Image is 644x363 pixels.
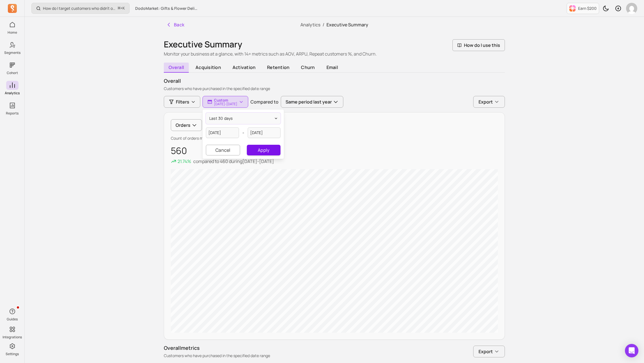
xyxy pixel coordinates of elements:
p: How do I target customers who didn’t open or click a campaign? [43,6,116,11]
p: Integrations [3,335,22,339]
canvas: chart [171,169,498,333]
button: DodoMarket: Gifts & Flower Delivery [GEOGRAPHIC_DATA] [132,3,202,13]
span: / [320,22,326,28]
p: Customers who have purchased in the specified date range [164,353,270,359]
span: Export [479,98,493,105]
button: Back [164,19,187,30]
button: Earn $200 [567,3,599,14]
span: churn [296,63,319,72]
button: Apply [247,145,280,155]
div: Open Intercom Messenger [625,344,638,357]
button: Orders [171,119,202,131]
button: Filters [164,96,200,108]
button: Custom[DATE]-[DATE] [203,96,248,108]
span: Executive Summary [326,22,368,28]
button: Guides [6,306,19,323]
p: Custom [214,98,237,102]
h1: Executive Summary [164,39,377,49]
p: compared to during [DATE] - [DATE] [193,158,274,165]
p: Home [8,30,17,35]
span: Export [479,348,493,355]
img: avatar [626,3,637,14]
p: Reports [6,111,19,116]
button: Same period last year [281,96,343,108]
p: Segments [4,50,20,55]
span: + [118,5,125,11]
p: Monitor your business at a glance, with 14+ metrics such as AOV, ARPU, Repeat customers %, and Ch... [164,50,377,57]
span: retention [263,63,294,72]
span: email [322,63,342,72]
p: 21.74% [178,158,191,165]
span: overall [164,63,189,73]
span: last 30 days [209,116,233,121]
span: acquisition [191,63,226,72]
span: 460 [220,158,228,164]
p: Overall metrics [164,344,270,352]
p: Cohort [7,71,18,75]
span: - [242,129,244,136]
p: overall [164,77,505,85]
p: Guides [7,317,18,321]
p: 560 [171,146,498,156]
button: How do I target customers who didn’t open or click a campaign?⌘+K [31,3,130,14]
button: Cancel [206,145,240,155]
button: last 30 days [206,113,280,124]
a: Analytics [300,22,320,28]
kbd: ⌘ [118,5,121,12]
p: Earn $200 [578,6,597,11]
button: Toggle dark mode [600,3,611,14]
p: Count of orders made in the specified date range. [171,135,498,141]
span: DodoMarket: Gifts & Flower Delivery [GEOGRAPHIC_DATA] [135,6,199,11]
p: Compared to [250,98,279,105]
p: Customers who have purchased in the specified date range [164,86,505,91]
p: Analytics [5,91,20,95]
span: activation [228,63,260,72]
span: Filters [176,98,189,105]
button: Export [473,96,505,108]
p: Settings [6,352,19,356]
input: yyyy-mm-dd [248,127,281,138]
button: How do I use this [452,39,505,51]
p: [DATE] - [DATE] [214,102,237,106]
kbd: K [123,6,125,11]
input: yyyy-mm-dd [206,127,239,138]
button: Export [473,346,505,357]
